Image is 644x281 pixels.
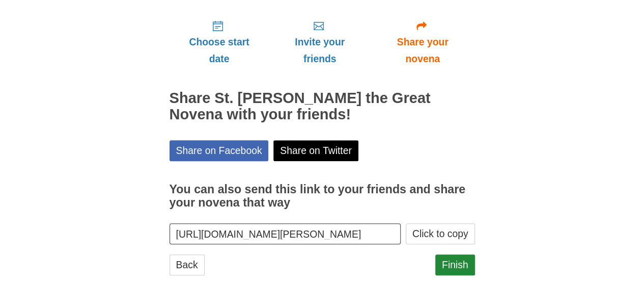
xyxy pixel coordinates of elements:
[170,140,269,161] a: Share on Facebook
[170,12,269,72] a: Choose start date
[273,140,358,161] a: Share on Twitter
[371,12,475,72] a: Share your novena
[406,223,475,244] button: Click to copy
[180,34,259,67] span: Choose start date
[170,90,475,123] h2: Share St. [PERSON_NAME] the Great Novena with your friends!
[435,254,475,275] a: Finish
[279,34,360,67] span: Invite your friends
[170,183,475,209] h3: You can also send this link to your friends and share your novena that way
[269,12,370,72] a: Invite your friends
[170,254,205,275] a: Back
[381,34,465,67] span: Share your novena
